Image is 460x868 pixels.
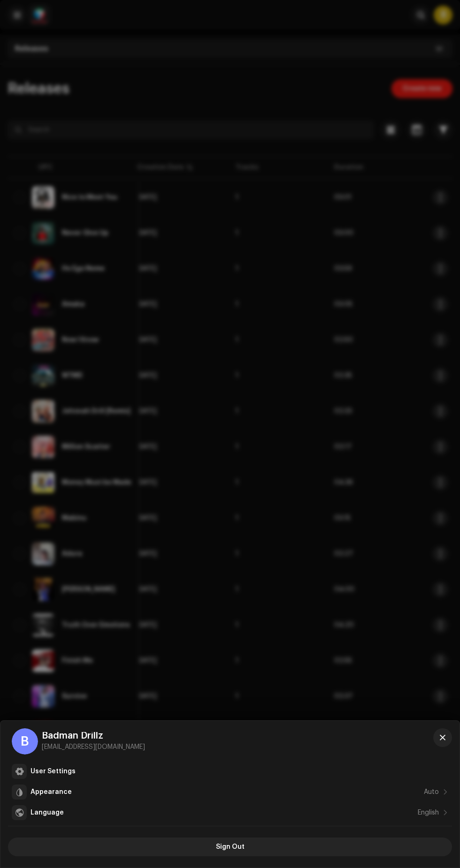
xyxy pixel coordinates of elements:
div: English [418,809,439,816]
div: [EMAIL_ADDRESS][DOMAIN_NAME] [42,743,145,751]
div: Auto [424,788,439,796]
span: Sign Out [216,838,245,856]
div: User Settings [31,768,76,775]
re-m-nav-item: Appearance [8,783,452,801]
re-m-nav-item: Language [8,803,452,822]
button: Sign Out [8,838,452,856]
div: Badman Drillz [42,732,145,740]
div: Appearance [31,788,72,796]
re-m-nav-item: User Settings [8,762,452,781]
div: B [12,728,38,755]
div: Language [31,809,64,816]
